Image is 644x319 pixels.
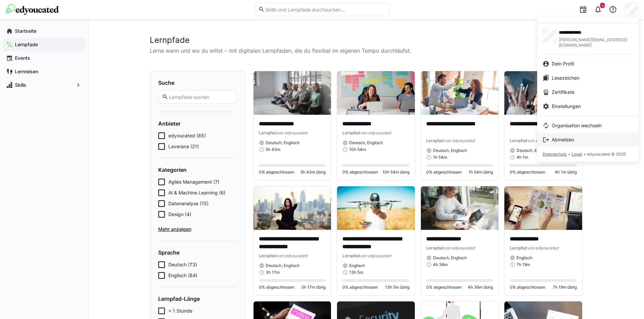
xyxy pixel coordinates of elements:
[552,60,574,67] span: Dein Profil
[552,89,574,96] span: Zertifikate
[552,75,579,81] span: Lesezeichen
[552,136,574,143] span: Abmelden
[543,152,567,157] span: Datenschutz
[559,37,633,48] span: [PERSON_NAME][EMAIL_ADDRESS][DOMAIN_NAME]
[568,152,570,157] span: •
[572,152,582,157] span: Legal
[583,152,586,157] span: •
[587,152,626,157] span: edyoucated © 2025
[552,122,602,129] span: Organisation wechseln
[552,103,581,110] span: Einstellungen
